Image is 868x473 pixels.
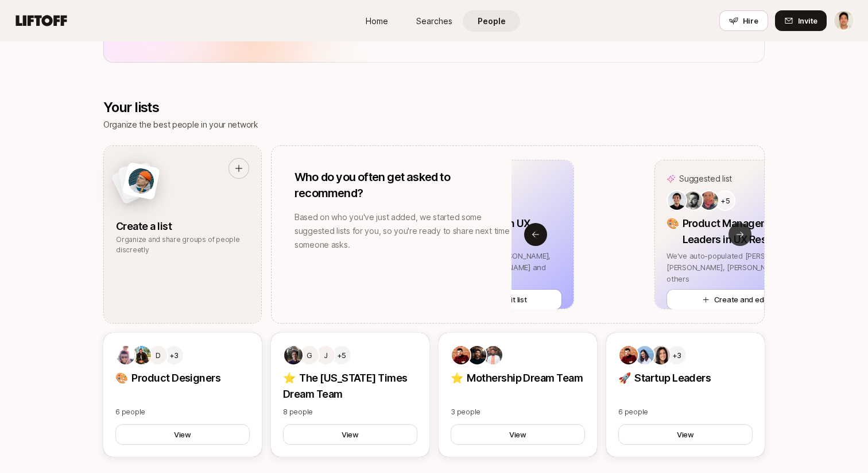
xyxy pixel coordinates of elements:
[672,349,681,361] p: +3
[271,333,429,457] a: GJ+5⭐ The [US_STATE] Times Dream Team8 peopleView
[430,216,563,248] p: Design Leaders in UX Research
[405,10,463,32] a: Searches
[775,10,827,31] button: Invite
[743,15,758,26] span: Hire
[700,191,718,210] img: 865a459a_2e5a_457e_a833_8b5246f2d51a.jfif
[720,195,730,206] p: +5
[337,349,346,361] p: +5
[478,15,506,27] span: People
[294,169,511,201] p: Who do you often get asked to recommend?
[169,349,179,361] p: +3
[452,346,470,364] img: 1baabf1b_b77f_4435_b8ae_0739ab3bae7c.jpg
[451,370,585,386] p: ⭐ Mothership Dream Team
[115,407,250,417] p: 6 people
[618,424,753,445] button: View
[133,346,151,364] img: b5974e06_8c38_4bd6_8b42_59887dfd714c.jpg
[126,166,156,196] img: man-with-orange-hat.png
[366,15,388,27] span: Home
[103,99,258,116] p: Your lists
[156,348,161,362] p: D
[618,407,753,417] p: 6 people
[683,216,815,248] p: Product Management Leaders in UX Research
[116,234,249,255] p: Organize and share groups of people discreetly
[414,250,562,284] p: We've auto-populated [PERSON_NAME], [PERSON_NAME], [PERSON_NAME] and others
[484,346,502,364] img: 2822ba4a_21c8_4857_92e5_77ccf8e52002.jpg
[834,10,854,31] button: Jeremy Chen
[416,15,452,27] span: Searches
[719,10,768,31] button: Hire
[115,424,250,445] button: View
[283,407,417,417] p: 8 people
[463,10,520,32] a: People
[116,218,249,234] p: Create a list
[619,346,638,364] img: 1baabf1b_b77f_4435_b8ae_0739ab3bae7c.jpg
[666,250,815,284] p: We've auto-populated [PERSON_NAME], [PERSON_NAME], [PERSON_NAME] and others
[652,346,670,364] img: 71d7b91d_d7cb_43b4_a7ea_a9b2f2cc6e03.jpg
[115,370,250,386] p: 🎨 Product Designers
[635,346,654,364] img: 3b21b1e9_db0a_4655_a67f_ab9b1489a185.jpg
[606,333,765,457] a: +3🚀 Startup Leaders6 peopleView
[414,289,562,310] button: Create and edit list
[283,370,417,402] p: ⭐ The [US_STATE] Times Dream Team
[348,10,405,32] a: Home
[307,348,312,362] p: G
[684,191,702,210] img: 8a1fad4a_210e_4acd_a32d_e46137bcdc91.jfif
[103,118,258,132] p: Organize the best people in your network
[103,333,262,457] a: D+3🎨 Product Designers6 peopleView
[679,172,732,186] p: Suggested list
[668,191,686,210] img: a0a83522_3174_4595_b557_c5e5534063b7.jfif
[439,333,597,457] a: ⭐ Mothership Dream Team3 peopleView
[666,289,815,310] button: Create and edit list
[324,348,328,362] p: J
[283,424,417,445] button: View
[284,346,303,364] img: b5e2bf9f_60b1_4f06_ad3c_30d5f6d2c1b1.jpg
[117,346,135,364] img: ACg8ocInyrGrb4MC9uz50sf4oDbeg82BTXgt_Vgd6-yBkTRc-xTs8ygV=s160-c
[451,407,585,417] p: 3 people
[451,424,585,445] button: View
[468,346,486,364] img: 2dee57b8_ef9d_4eaa_9621_eed78a5a80c6.jpg
[834,11,854,30] img: Jeremy Chen
[618,370,753,386] p: 🚀 Startup Leaders
[798,15,817,26] span: Invite
[294,210,511,252] p: Based on who you've just added, we started some suggested lists for you, so you're ready to share...
[666,216,679,232] p: 🎨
